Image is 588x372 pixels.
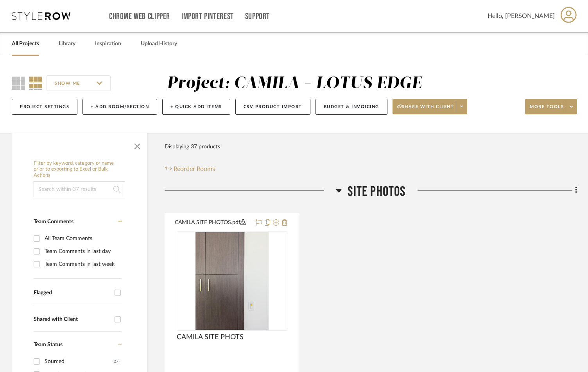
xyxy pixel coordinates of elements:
span: Share with client [397,104,454,116]
a: All Projects [12,39,39,49]
a: Chrome Web Clipper [109,13,170,20]
span: Team Comments [34,219,73,224]
a: Import Pinterest [181,13,234,20]
h6: Filter by keyword, category or name prior to exporting to Excel or Bulk Actions [34,160,125,179]
a: Support [245,13,270,20]
button: + Quick Add Items [162,99,230,115]
a: Inspiration [95,39,121,49]
div: Shared with Client [34,316,111,323]
button: + Add Room/Section [82,99,157,115]
div: Flagged [34,290,111,296]
button: Budget & Invoicing [316,99,387,115]
button: Close [129,137,145,153]
span: Reorder Rooms [174,164,215,174]
button: Project Settings [12,99,77,115]
button: Reorder Rooms [165,164,215,174]
div: All Team Comments [45,232,120,245]
div: Team Comments in last week [45,258,120,271]
button: CSV Product Import [235,99,310,115]
span: CAMILA SITE PHOTS [177,333,244,342]
a: Library [59,39,75,49]
button: More tools [525,99,577,114]
div: (27) [113,355,120,368]
span: SITE PHOTOS [348,183,405,200]
div: Team Comments in last day [45,245,120,258]
div: Displaying 37 products [165,139,220,155]
span: More tools [530,104,564,116]
input: Search within 37 results [34,182,125,197]
button: CAMILA SITE PHOTOS.pdf [175,218,251,228]
div: Sourced [45,355,113,368]
button: Share with client [393,99,468,114]
div: 0 [177,232,287,330]
span: Hello, [PERSON_NAME] [488,11,555,21]
span: Team Status [34,342,63,347]
img: CAMILA SITE PHOTS [195,232,269,330]
a: Upload History [141,39,177,49]
div: Project: CAMILA - LOTUS EDGE [167,75,422,92]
